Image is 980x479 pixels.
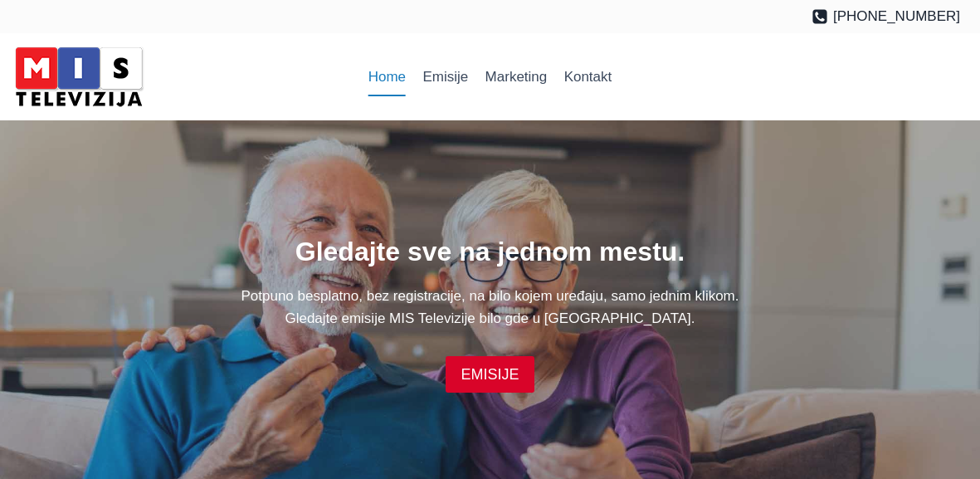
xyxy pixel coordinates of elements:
[555,57,620,97] a: Kontakt
[476,57,555,97] a: Marketing
[20,285,960,330] p: Potpuno besplatno, bez registracije, na bilo kojem uređaju, samo jednim klikom. Gledajte emisije ...
[446,356,534,392] a: EMISIJE
[833,5,960,27] span: [PHONE_NUMBER]
[812,5,960,27] a: [PHONE_NUMBER]
[20,232,960,271] h1: Gledajte sve na jednom mestu.
[360,57,621,97] nav: Primary Navigation
[8,42,149,112] img: MIS Television
[360,57,415,97] a: Home
[414,57,476,97] a: Emisije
